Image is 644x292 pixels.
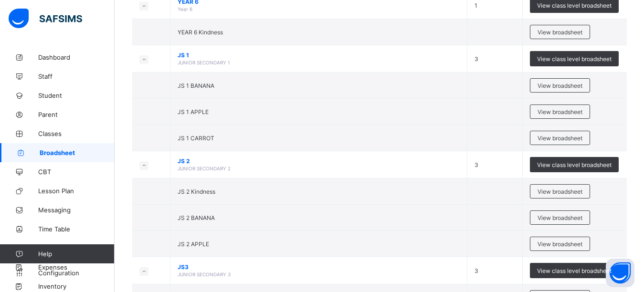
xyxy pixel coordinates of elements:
[38,187,115,195] span: Lesson Plan
[530,157,619,164] a: View class level broadsheet
[178,240,209,248] span: JS 2 APPLE
[530,184,590,191] a: View broadsheet
[537,161,612,168] span: View class level broadsheet
[178,263,460,271] span: JS3
[178,29,223,36] span: YEAR 6 Kindness
[178,157,460,165] span: JS 2
[538,135,582,142] span: View broadsheet
[530,25,590,32] a: View broadsheet
[38,53,115,61] span: Dashboard
[178,6,192,12] span: Year 6
[40,149,115,156] span: Broadsheet
[38,250,114,258] span: Help
[475,161,478,168] span: 3
[38,73,115,80] span: Staff
[178,108,209,115] span: JS 1 APPLE
[178,135,214,142] span: JS 1 CARROT
[38,92,115,99] span: Student
[38,225,115,233] span: Time Table
[538,188,582,195] span: View broadsheet
[538,82,582,89] span: View broadsheet
[537,55,612,63] span: View class level broadsheet
[178,82,214,89] span: JS 1 BANANA
[178,52,460,59] span: JS 1
[178,188,215,195] span: JS 2 Kindness
[530,237,590,244] a: View broadsheet
[178,271,231,277] span: JUNIOR SECONDARY 3
[9,9,82,29] img: safsims
[538,240,582,248] span: View broadsheet
[530,131,590,138] a: View broadsheet
[475,267,478,274] span: 3
[475,55,478,63] span: 3
[530,104,590,112] a: View broadsheet
[38,282,115,290] span: Inventory
[38,168,115,176] span: CBT
[537,267,612,274] span: View class level broadsheet
[537,2,612,9] span: View class level broadsheet
[530,263,619,270] a: View class level broadsheet
[530,210,590,218] a: View broadsheet
[538,214,582,221] span: View broadsheet
[178,60,230,65] span: JUNIOR SECONDARY 1
[530,51,619,58] a: View class level broadsheet
[475,2,477,9] span: 1
[178,214,215,221] span: JS 2 BANANA
[538,29,582,36] span: View broadsheet
[538,108,582,115] span: View broadsheet
[38,130,115,137] span: Classes
[606,259,634,287] button: Open asap
[38,111,115,118] span: Parent
[38,269,114,277] span: Configuration
[530,78,590,85] a: View broadsheet
[38,206,115,214] span: Messaging
[178,166,231,171] span: JUNIOR SECONDARY 2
